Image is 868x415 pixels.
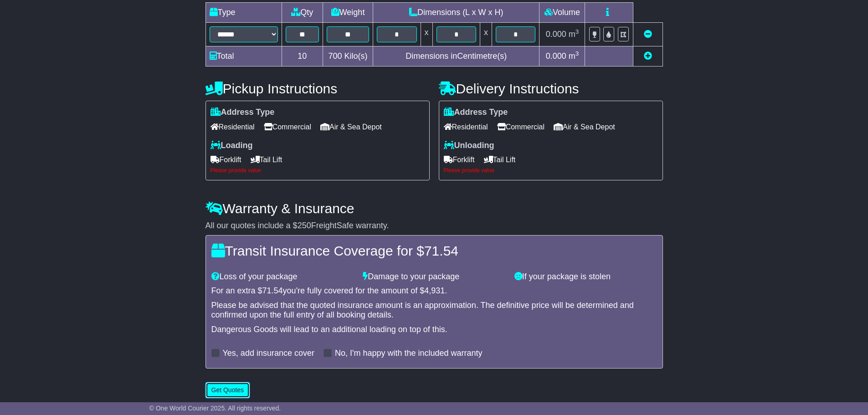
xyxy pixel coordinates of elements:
[211,108,275,118] label: Address Type
[575,50,579,57] sup: 3
[323,3,373,23] td: Weight
[211,153,241,167] span: Forklift
[211,120,255,134] span: Residential
[211,325,657,335] div: Dangerous Goods will lead to an additional loading on top of this.
[207,272,359,282] div: Loss of your package
[569,30,579,39] span: m
[546,51,566,61] span: 0.000
[262,286,283,295] span: 71.54
[444,141,494,151] label: Unloading
[298,221,311,230] span: 250
[373,3,539,23] td: Dimensions (L x W x H)
[149,405,281,412] span: © One World Courier 2025. All rights reserved.
[205,221,663,231] div: All our quotes include a $ FreightSafe warranty.
[211,243,657,258] h4: Transit Insurance Coverage for $
[335,348,483,359] label: No, I'm happy with the included warranty
[264,120,311,134] span: Commercial
[424,286,445,295] span: 4,931
[358,272,510,282] div: Damage to your package
[444,108,508,118] label: Address Type
[282,46,323,67] td: 10
[323,46,373,67] td: Kilo(s)
[569,51,579,61] span: m
[554,120,615,134] span: Air & Sea Depot
[444,153,475,167] span: Forklift
[205,81,430,96] h4: Pickup Instructions
[205,201,663,216] h4: Warranty & Insurance
[205,382,250,398] button: Get Quotes
[444,167,658,174] div: Please provide value
[546,30,566,39] span: 0.000
[211,301,657,320] div: Please be advised that the quoted insurance amount is an approximation. The definitive price will...
[251,153,282,167] span: Tail Lift
[497,120,544,134] span: Commercial
[223,348,314,359] label: Yes, add insurance cover
[510,272,662,282] div: If your package is stolen
[211,141,253,151] label: Loading
[421,23,432,46] td: x
[282,3,323,23] td: Qty
[439,81,663,96] h4: Delivery Instructions
[575,28,579,35] sup: 3
[205,3,282,23] td: Type
[211,167,425,174] div: Please provide value
[373,46,539,67] td: Dimensions in Centimetre(s)
[644,51,652,61] a: Add new item
[444,120,488,134] span: Residential
[484,153,516,167] span: Tail Lift
[320,120,382,134] span: Air & Sea Depot
[329,51,342,61] span: 700
[480,23,492,46] td: x
[539,3,585,23] td: Volume
[644,30,652,39] a: Remove this item
[205,46,282,67] td: Total
[211,286,657,296] div: For an extra $ you're fully covered for the amount of $ .
[424,243,458,258] span: 71.54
